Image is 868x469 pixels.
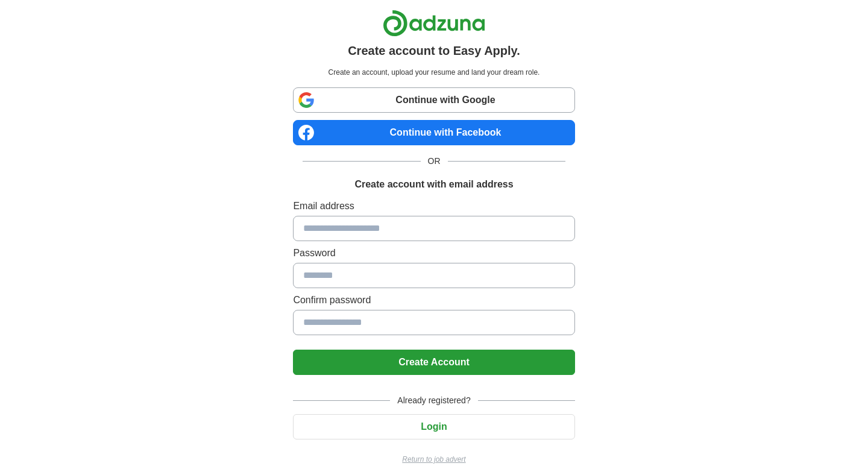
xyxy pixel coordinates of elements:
[348,42,520,60] h1: Create account to Easy Apply.
[293,454,574,465] a: Return to job advert
[293,293,574,307] label: Confirm password
[293,246,574,260] label: Password
[293,120,574,145] a: Continue with Facebook
[383,10,485,37] img: Adzuna logo
[293,199,574,213] label: Email address
[421,155,448,168] span: OR
[293,421,574,432] a: Login
[390,394,477,407] span: Already registered?
[293,350,574,375] button: Create Account
[354,177,513,192] h1: Create account with email address
[295,67,572,78] p: Create an account, upload your resume and land your dream role.
[293,414,574,439] button: Login
[293,87,574,113] a: Continue with Google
